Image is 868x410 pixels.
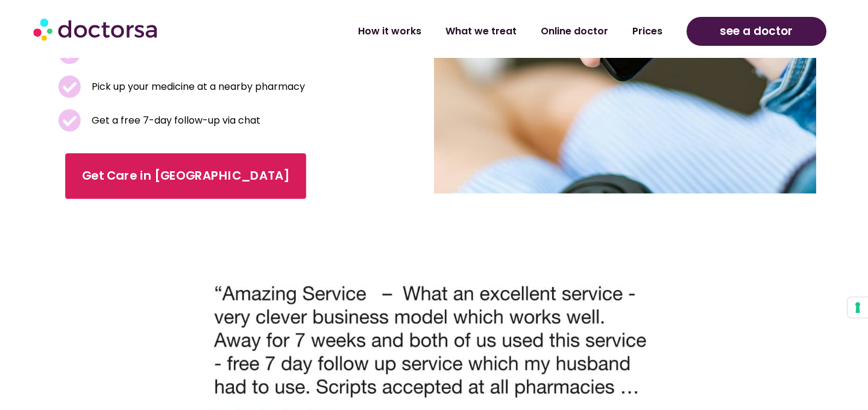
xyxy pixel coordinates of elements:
[82,167,289,184] span: Get Care in [GEOGRAPHIC_DATA]
[89,78,305,95] span: Pick up your medicine at a nearby pharmacy
[230,17,674,45] nav: Menu
[620,17,675,45] a: Prices
[848,297,868,318] button: Your consent preferences for tracking technologies
[687,17,826,46] a: see a doctor
[346,17,433,45] a: How it works
[89,112,260,129] span: Get a free 7-day follow-up via chat
[529,17,620,45] a: Online doctor
[66,153,307,199] a: Get Care in [GEOGRAPHIC_DATA]
[720,22,793,41] span: see a doctor
[433,17,529,45] a: What we treat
